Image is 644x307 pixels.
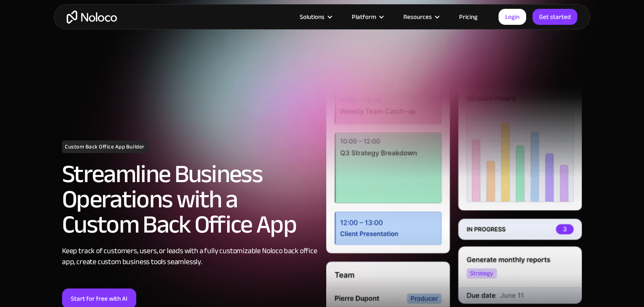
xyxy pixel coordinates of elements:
div: Platform [341,11,393,22]
a: Pricing [449,11,488,22]
a: home [67,11,117,24]
h2: Streamline Business Operations with a Custom Back Office App [62,161,318,237]
div: Keep track of customers, users, or leads with a fully customizable Noloco back office app, create... [62,246,318,267]
a: Login [499,9,526,25]
div: Solutions [289,11,341,22]
div: Solutions [300,11,325,22]
div: Resources [393,11,449,22]
div: Resources [403,11,432,22]
h1: Custom Back Office App Builder [62,140,148,153]
a: Get started [532,9,577,25]
div: Platform [352,11,376,22]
